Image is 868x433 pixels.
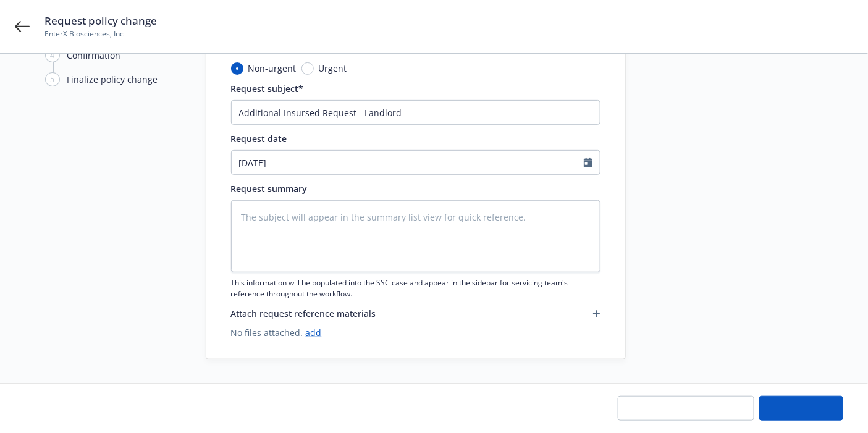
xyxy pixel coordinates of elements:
div: Confirmation [67,49,121,62]
svg: Calendar [584,158,592,167]
div: 5 [45,72,60,86]
span: EnterX Biosciences, Inc [44,28,157,40]
span: No files attached. [231,326,600,339]
input: MM/DD/YYYY [232,151,584,174]
span: Request subject* [231,83,304,95]
input: Urgent [301,62,314,75]
span: Save progress and exit [638,402,734,414]
span: This information will be populated into the SSC case and appear in the sidebar for servicing team... [231,277,600,298]
input: The subject will appear in the summary list view for quick reference. [231,100,600,125]
div: Finalize policy change [67,73,158,86]
span: Urgent [319,62,347,75]
span: Request summary [231,183,308,195]
div: 4 [45,48,60,62]
a: add [306,327,322,338]
input: Non-urgent [231,62,243,75]
span: Continue [782,402,821,414]
span: Attach request reference materials [231,307,376,320]
button: Continue [759,396,843,421]
span: Request policy change [44,14,157,28]
span: Request date [231,133,287,145]
span: Non-urgent [248,62,297,75]
button: Save progress and exit [618,396,754,421]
